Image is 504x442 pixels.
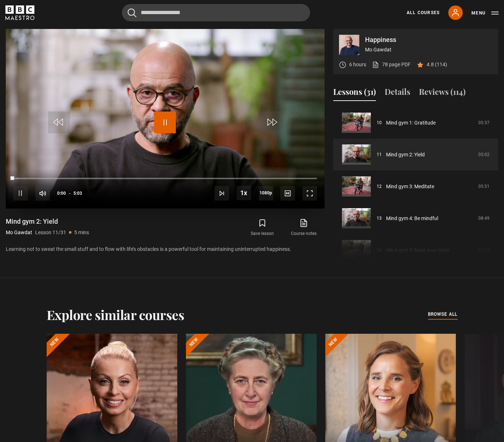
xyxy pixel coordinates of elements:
span: browse all [428,311,458,318]
p: Learning not to sweat the small stuff and to flow with life’s obstacles is a powerful tool for ma... [6,245,325,253]
button: Reviews (114) [419,86,466,101]
button: Details [385,86,410,101]
button: Submit the search query [128,8,136,17]
a: Mind gym 4: Be mindful [386,215,438,222]
button: Fullscreen [302,186,317,201]
div: Progress Bar [13,178,317,179]
h2: Explore similar courses [47,307,185,322]
p: Happiness [365,37,492,43]
svg: BBC Maestro [5,5,34,20]
video-js: Video Player [6,29,325,209]
button: Pause [13,186,28,201]
input: Search [122,4,310,21]
p: 4.8 (114) [427,61,447,68]
button: Playback Rate [237,186,251,200]
a: Course notes [283,217,325,238]
p: Mo Gawdat [6,229,32,236]
p: 5 mins [74,229,89,236]
span: 0:00 [57,187,66,200]
a: Mind gym 2: Yield [386,151,425,159]
a: Mind gym 3: Meditate [386,183,434,190]
button: Save lesson [242,217,283,238]
button: Toggle navigation [471,9,499,17]
button: Next Lesson [215,186,229,201]
button: Captions [280,186,295,201]
span: - [69,191,71,196]
span: 5:03 [73,187,82,200]
a: 78 page PDF [372,61,411,68]
p: 6 hours [349,61,366,68]
button: Lessons (31) [333,86,376,101]
a: browse all [428,311,458,319]
div: Current quality: 1080p [259,186,273,201]
h1: Mind gym 2: Yield [6,217,89,226]
span: 1080p [259,186,273,201]
a: Mind gym 1: Gratitude [386,119,436,127]
p: Lesson 11/31 [35,229,66,236]
p: Mo Gawdat [365,46,492,54]
a: All Courses [407,9,440,16]
button: Mute [35,186,50,201]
